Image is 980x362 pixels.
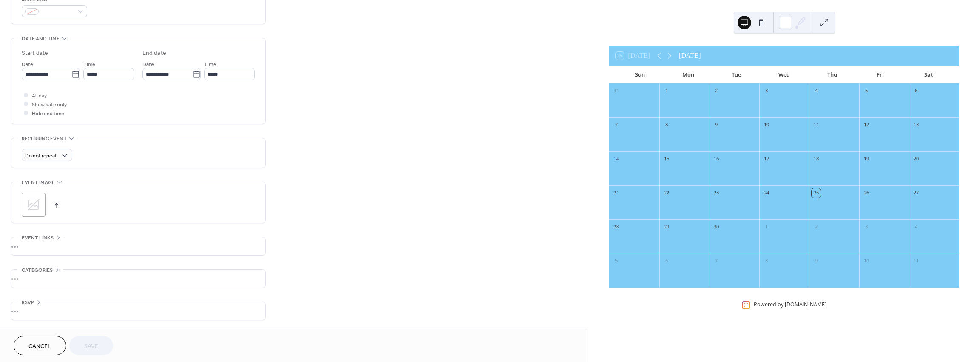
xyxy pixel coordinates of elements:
[912,188,921,198] div: 27
[862,188,871,198] div: 26
[712,222,721,232] div: 30
[662,188,671,198] div: 22
[862,222,871,232] div: 3
[612,222,621,232] div: 28
[862,120,871,130] div: 12
[808,66,856,83] div: Thu
[22,298,34,307] span: RSVP
[912,120,921,130] div: 13
[612,188,621,198] div: 21
[904,66,952,83] div: Sat
[83,60,95,69] span: Time
[762,86,771,96] div: 3
[22,134,67,143] span: Recurring event
[712,188,721,198] div: 23
[912,222,921,232] div: 4
[142,49,166,58] div: End date
[662,154,671,164] div: 15
[32,100,67,109] span: Show date only
[22,266,53,275] span: Categories
[762,222,771,232] div: 1
[11,302,265,320] div: •••
[22,60,33,69] span: Date
[204,60,216,69] span: Time
[679,51,701,61] div: [DATE]
[785,301,826,308] a: [DOMAIN_NAME]
[712,66,760,83] div: Tue
[612,154,621,164] div: 14
[664,66,712,83] div: Mon
[616,66,664,83] div: Sun
[762,120,771,130] div: 10
[32,109,64,118] span: Hide end time
[22,34,60,43] span: Date and time
[762,257,771,266] div: 8
[28,342,51,351] span: Cancel
[712,154,721,164] div: 16
[712,120,721,130] div: 9
[22,49,48,58] div: Start date
[754,301,826,308] div: Powered by
[812,222,821,232] div: 2
[862,86,871,96] div: 5
[662,222,671,232] div: 29
[812,154,821,164] div: 18
[712,257,721,266] div: 7
[912,257,921,266] div: 11
[712,86,721,96] div: 2
[662,86,671,96] div: 1
[612,86,621,96] div: 31
[762,188,771,198] div: 24
[32,91,47,100] span: All day
[22,193,46,217] div: ;
[862,154,871,164] div: 19
[22,178,55,187] span: Event image
[812,188,821,198] div: 25
[14,336,66,355] button: Cancel
[662,120,671,130] div: 8
[912,154,921,164] div: 20
[862,257,871,266] div: 10
[812,120,821,130] div: 11
[662,257,671,266] div: 6
[612,120,621,130] div: 7
[812,257,821,266] div: 9
[11,237,265,255] div: •••
[612,257,621,266] div: 5
[912,86,921,96] div: 6
[11,270,265,288] div: •••
[760,66,808,83] div: Wed
[25,151,57,161] span: Do not repeat
[762,154,771,164] div: 17
[142,60,154,69] span: Date
[856,66,904,83] div: Fri
[812,86,821,96] div: 4
[22,234,54,242] span: Event links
